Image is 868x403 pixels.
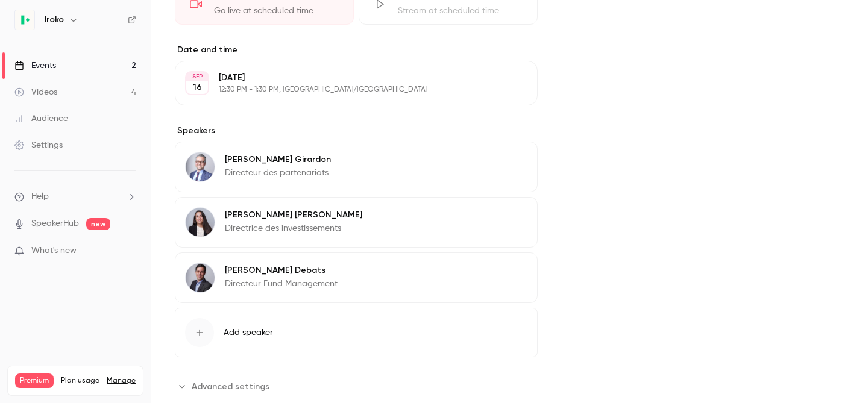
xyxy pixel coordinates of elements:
[107,376,136,386] a: Manage
[186,208,215,237] img: Marion Bertrand
[175,125,538,137] label: Speakers
[86,218,110,230] span: new
[175,376,538,396] section: Advanced settings
[14,86,57,98] div: Videos
[45,14,64,26] h6: Iroko
[225,264,338,276] p: [PERSON_NAME] Debats
[14,60,56,72] div: Events
[193,81,202,93] p: 16
[175,376,277,396] button: Advanced settings
[225,167,331,179] p: Directeur des partenariats
[225,278,338,290] p: Directeur Fund Management
[15,373,54,388] span: Premium
[14,190,136,203] li: help-dropdown-opener
[175,197,538,248] div: Marion Bertrand[PERSON_NAME] [PERSON_NAME]Directrice des investissements
[225,222,362,234] p: Directrice des investissements
[192,380,269,393] span: Advanced settings
[398,5,523,17] div: Stream at scheduled time
[61,376,99,386] span: Plan usage
[14,139,63,151] div: Settings
[175,252,538,303] div: Guillaume Debats[PERSON_NAME] DebatsDirecteur Fund Management
[175,308,538,357] button: Add speaker
[219,85,474,95] p: 12:30 PM - 1:30 PM, [GEOGRAPHIC_DATA]/[GEOGRAPHIC_DATA]
[186,263,215,292] img: Guillaume Debats
[225,209,362,221] p: [PERSON_NAME] [PERSON_NAME]
[224,326,273,339] span: Add speaker
[31,245,77,257] span: What's new
[186,72,208,81] div: SEP
[175,44,538,56] label: Date and time
[225,154,331,166] p: [PERSON_NAME] Girardon
[122,246,136,257] iframe: Noticeable Trigger
[175,142,538,192] div: Hugo Girardon[PERSON_NAME] GirardonDirecteur des partenariats
[219,72,474,84] p: [DATE]
[14,113,68,125] div: Audience
[186,152,215,181] img: Hugo Girardon
[31,190,49,203] span: Help
[214,5,339,17] div: Go live at scheduled time
[15,10,34,30] img: Iroko
[31,217,79,230] a: SpeakerHub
